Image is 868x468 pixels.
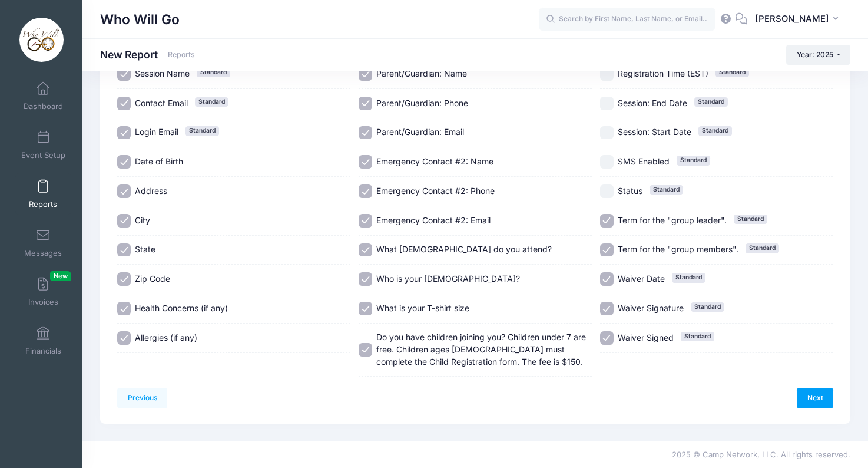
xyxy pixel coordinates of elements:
span: Emergency Contact #2: Email [376,215,491,225]
span: What [DEMOGRAPHIC_DATA] do you attend? [376,244,552,254]
span: Do you have children joining you? Children under 7 are free. Children ages [DEMOGRAPHIC_DATA] mus... [376,332,586,367]
a: Previous [117,388,167,408]
input: Parent/Guardian: Phone [359,97,372,110]
a: Dashboard [15,75,71,117]
span: Invoices [28,297,58,307]
span: Reports [29,199,57,209]
span: Contact Email [135,98,188,108]
span: Emergency Contact #2: Name [376,156,493,166]
span: State [135,244,155,254]
span: What is your T-shirt size [376,303,469,313]
input: Allergies (if any) [117,331,131,345]
span: Allergies (if any) [135,332,197,342]
input: Registration Time (EST)Standard [600,67,614,81]
span: Standard [650,185,683,195]
span: Address [135,186,167,196]
span: Standard [677,156,710,165]
span: Emergency Contact #2: Phone [376,186,495,196]
input: Parent/Guardian: Name [359,67,372,81]
span: Session: Start Date [618,127,691,137]
input: Address [117,184,131,198]
input: What [DEMOGRAPHIC_DATA] do you attend? [359,243,372,257]
input: State [117,243,131,257]
span: Standard [195,97,228,107]
input: Emergency Contact #2: Name [359,155,372,169]
input: What is your T-shirt size [359,302,372,315]
input: SMS EnabledStandard [600,155,614,169]
input: Waiver SignedStandard [600,331,614,345]
span: Standard [715,68,749,77]
span: Standard [185,126,219,136]
span: Session: End Date [618,98,687,108]
img: Who Will Go [19,18,64,62]
span: Registration Time (EST) [618,68,708,78]
span: Waiver Date [618,273,665,284]
span: Standard [698,126,732,136]
input: Login EmailStandard [117,126,131,140]
a: Messages [15,222,71,263]
input: Contact EmailStandard [117,97,131,110]
span: Financials [25,346,61,356]
span: Waiver Signed [618,332,674,342]
span: Status [618,186,642,196]
h1: Who Will Go [100,6,180,33]
span: Standard [746,243,779,253]
input: Term for the "group members".Standard [600,243,614,257]
input: Do you have children joining you? Children under 7 are free. Children ages [DEMOGRAPHIC_DATA] mus... [359,343,372,357]
span: Event Setup [21,150,65,160]
input: Waiver SignatureStandard [600,302,614,315]
a: Financials [15,320,71,361]
span: Parent/Guardian: Name [376,68,467,78]
input: Date of Birth [117,155,131,169]
span: Health Concerns (if any) [135,303,228,313]
span: Date of Birth [135,156,183,166]
a: Reports [15,173,71,215]
input: Health Concerns (if any) [117,302,131,315]
span: Zip Code [135,273,170,284]
span: Standard [197,68,230,77]
input: StatusStandard [600,184,614,198]
input: Term for the "group leader".Standard [600,214,614,228]
span: [PERSON_NAME] [755,12,829,25]
span: Login Email [135,127,178,137]
span: Parent/Guardian: Email [376,127,464,137]
a: Next [797,388,833,408]
button: [PERSON_NAME] [747,6,850,33]
input: Session NameStandard [117,67,131,81]
h1: New Report [100,48,195,61]
span: Year: 2025 [797,50,833,59]
input: Zip Code [117,272,131,286]
input: City [117,214,131,228]
span: Standard [734,215,767,224]
span: Standard [691,302,724,312]
span: Term for the "group members". [618,244,738,254]
input: Emergency Contact #2: Email [359,214,372,228]
span: 2025 © Camp Network, LLC. All rights reserved. [672,450,850,459]
input: Search by First Name, Last Name, or Email... [539,8,715,31]
span: SMS Enabled [618,156,670,166]
input: Session: Start DateStandard [600,126,614,140]
button: Year: 2025 [786,45,850,65]
span: City [135,215,150,225]
input: Who is your [DEMOGRAPHIC_DATA]? [359,272,372,286]
span: Session Name [135,68,190,78]
a: Reports [168,51,195,60]
a: InvoicesNew [15,271,71,312]
input: Emergency Contact #2: Phone [359,184,372,198]
span: Term for the "group leader". [618,215,727,225]
span: Parent/Guardian: Phone [376,98,468,108]
input: Waiver DateStandard [600,272,614,286]
span: Standard [694,97,728,107]
span: Standard [672,273,705,282]
input: Session: End DateStandard [600,97,614,110]
span: Dashboard [24,101,63,111]
span: Waiver Signature [618,303,684,313]
span: Messages [24,248,62,258]
span: New [50,271,71,281]
span: Standard [681,332,714,341]
input: Parent/Guardian: Email [359,126,372,140]
span: Who is your [DEMOGRAPHIC_DATA]? [376,273,520,284]
a: Event Setup [15,124,71,166]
